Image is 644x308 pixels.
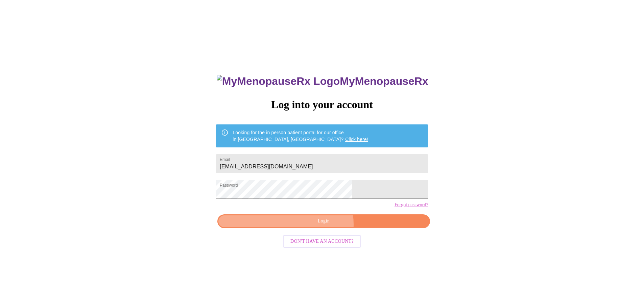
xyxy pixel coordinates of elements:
[281,238,363,244] a: Don't have an account?
[217,214,430,228] button: Login
[283,235,361,248] button: Don't have an account?
[217,75,428,88] h3: MyMenopauseRx
[290,237,354,246] span: Don't have an account?
[233,126,368,145] div: Looking for the in person patient portal for our office in [GEOGRAPHIC_DATA], [GEOGRAPHIC_DATA]?
[395,202,428,208] a: Forgot password?
[345,137,368,142] a: Click here!
[217,75,340,88] img: MyMenopauseRx Logo
[216,98,428,111] h3: Log into your account
[225,217,422,226] span: Login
